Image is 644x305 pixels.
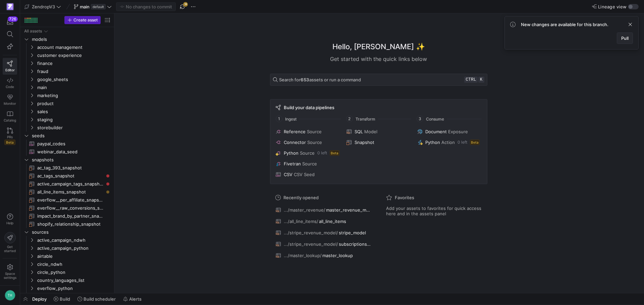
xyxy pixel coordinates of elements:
[395,195,414,200] span: Favorites
[23,156,111,164] div: Press SPACE to select this row.
[274,240,373,248] button: .../stripe_revenue_model/subscriptions_model
[91,4,106,9] span: default
[32,228,110,236] span: sources
[322,253,353,258] span: master_lookup
[23,212,111,220] div: Press SPACE to select this row.
[283,195,319,200] span: Recently opened
[32,296,47,302] span: Deploy
[23,260,111,268] div: Press SPACE to select this row.
[307,140,322,145] span: Source
[307,129,322,134] span: Source
[425,129,447,134] span: Document
[23,59,111,67] div: Press SPACE to select this row.
[284,207,325,213] span: .../master_revenue/
[23,164,111,172] a: ac_tag_393_snapshot​​​​​​​
[72,2,113,11] button: maindefault
[37,76,110,83] span: google_sheets
[7,135,13,139] span: PRs
[8,16,18,22] div: 726
[73,18,98,22] span: Create asset
[464,77,477,83] kbd: ctrl
[3,288,17,302] button: TH
[345,138,412,146] button: Snapshot
[5,68,15,72] span: Editor
[7,3,13,10] img: https://storage.googleapis.com/y42-prod-data-exchange/images/qZXOSqkTtPuVcXVzF40oUlM07HVTwZXfPK0U...
[23,204,111,212] div: Press SPACE to select this row.
[345,128,412,136] button: SQLModel
[37,196,104,204] span: everflow__per_affiliate_snapshot​​​​​​​
[23,140,111,148] a: paypal_codes​​​​​​
[441,140,455,145] span: Action
[23,268,111,276] div: Press SPACE to select this row.
[3,16,17,28] button: 726
[355,140,374,145] span: Snapshot
[386,206,482,216] span: Add your assets to favorites for quick access here and in the assets panel
[23,164,111,172] div: Press SPACE to select this row.
[37,277,110,284] span: country_languages_list
[274,170,341,178] button: CSVCSV Seed
[23,244,111,252] div: Press SPACE to select this row.
[284,105,334,110] span: Build your data pipelines
[23,220,111,228] a: shopify_relationship_snapshot​​​​​​​
[3,91,17,108] a: Monitor
[364,129,377,134] span: Model
[23,180,111,188] a: active_campaign_tags_snapshot​​​​​​​
[37,116,110,124] span: staging
[617,32,633,44] button: Pull
[284,253,322,258] span: .../master_lookup/
[416,138,483,146] button: PythonAction0 leftBeta
[51,293,73,305] button: Build
[37,100,110,107] span: product
[64,16,101,24] button: Create asset
[23,51,111,59] div: Press SPACE to select this row.
[37,164,104,172] span: ac_tag_393_snapshot​​​​​​​
[3,75,17,91] a: Code
[37,84,110,91] span: main
[23,132,111,140] div: Press SPACE to select this row.
[37,180,104,188] span: active_campaign_tags_snapshot​​​​​​​
[284,241,338,247] span: .../stripe_revenue_model/
[284,161,301,166] span: Fivetran
[23,99,111,107] div: Press SPACE to select this row.
[37,260,110,268] span: circle_ndwh
[598,4,627,9] span: Lineage view
[3,261,17,283] a: Spacesettings
[23,67,111,75] div: Press SPACE to select this row.
[37,92,110,99] span: marketing
[478,77,484,83] kbd: k
[23,228,111,236] div: Press SPACE to select this row.
[37,212,104,220] span: impact_brand_by_partner_snapshot​​​​​​​
[4,101,16,105] span: Monitor
[37,236,110,244] span: active_campaign_ndwh
[37,44,110,51] span: account management
[326,207,371,213] span: master_revenue_model
[32,156,110,164] span: snapshots
[470,140,480,145] span: Beta
[23,236,111,244] div: Press SPACE to select this row.
[129,296,142,302] span: Alerts
[284,150,299,156] span: Python
[448,129,468,134] span: Exposure
[80,4,90,9] span: main
[23,116,111,124] div: Press SPACE to select this row.
[23,140,111,148] div: Press SPACE to select this row.
[274,228,373,237] button: .../stripe_revenue_model/stripe_model
[23,43,111,51] div: Press SPACE to select this row.
[425,140,440,145] span: Python
[5,290,15,301] div: TH
[355,129,363,134] span: SQL
[6,85,14,89] span: Code
[3,125,17,148] a: PRsBeta
[4,118,16,122] span: Catalog
[23,27,111,35] div: Press SPACE to select this row.
[3,211,17,228] button: Help
[416,128,483,136] button: DocumentExposure
[302,161,317,166] span: Source
[284,140,306,145] span: Connector
[274,160,341,168] button: FivetranSource
[23,75,111,83] div: Press SPACE to select this row.
[270,55,487,63] div: Get started with the quick links below
[37,204,104,212] span: everflow__raw_conversions_snapshot​​​​​​​
[300,150,315,156] span: Source
[32,132,110,140] span: seeds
